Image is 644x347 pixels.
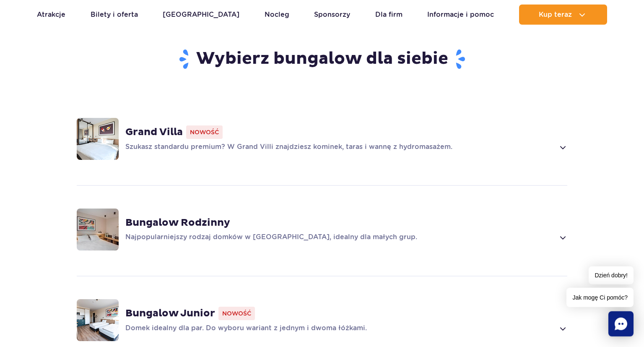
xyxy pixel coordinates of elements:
[589,266,634,284] span: Dzień dobry!
[125,307,215,320] strong: Bungalow Junior
[539,11,572,18] span: Kup teraz
[566,288,634,307] span: Jak mogę Ci pomóc?
[125,142,554,152] p: Szukasz standardu premium? W Grand Villi znajdziesz kominek, taras i wannę z hydromasażem.
[519,5,607,25] button: Kup teraz
[163,5,239,25] a: [GEOGRAPHIC_DATA]
[125,324,554,334] p: Domek idealny dla par. Do wyboru wariant z jednym i dwoma łóżkami.
[375,5,402,25] a: Dla firm
[125,217,230,229] strong: Bungalow Rodzinny
[77,48,568,70] h2: Wybierz bungalow dla siebie
[186,125,223,139] span: Nowość
[125,126,183,138] strong: Grand Villa
[427,5,494,25] a: Informacje i pomoc
[125,232,554,243] p: Najpopularniejszy rodzaj domków w [GEOGRAPHIC_DATA], idealny dla małych grup.
[608,311,634,337] div: Chat
[91,5,138,25] a: Bilety i oferta
[218,307,255,320] span: Nowość
[37,5,65,25] a: Atrakcje
[265,5,289,25] a: Nocleg
[314,5,350,25] a: Sponsorzy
